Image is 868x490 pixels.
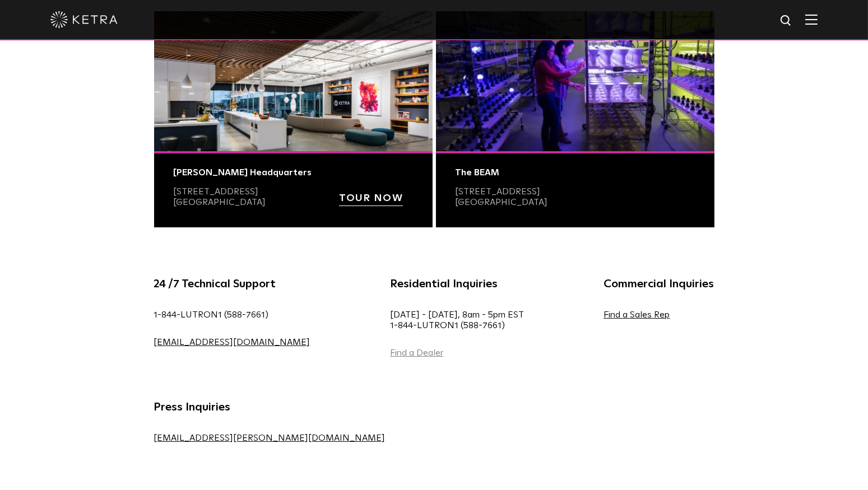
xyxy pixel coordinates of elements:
h5: Residential Inquiries [390,275,524,293]
a: Find a Dealer [390,348,443,357]
a: TOUR NOW [339,194,403,206]
img: search icon [779,14,793,28]
img: 036-collaboration-studio-2 copy [154,11,433,151]
h5: 24 /7 Technical Support [154,275,310,293]
h5: Commercial Inquiries [604,275,714,293]
a: [GEOGRAPHIC_DATA] [174,198,266,207]
a: 1-844-LUTRON1 (588-7661) [154,310,269,319]
a: [STREET_ADDRESS] [174,187,259,196]
a: Find a Sales Rep [604,310,670,319]
a: 1-844-LUTRON1 (588-7661) [390,321,505,330]
a: [EMAIL_ADDRESS][DOMAIN_NAME] [154,338,310,347]
a: [EMAIL_ADDRESS][PERSON_NAME][DOMAIN_NAME] [154,433,386,442]
a: [GEOGRAPHIC_DATA] [456,198,548,207]
p: [DATE] - [DATE], 8am - 5pm EST [390,310,524,331]
div: The BEAM [456,167,695,178]
a: [STREET_ADDRESS] [456,187,541,196]
img: ketra-logo-2019-white [50,11,118,28]
h5: Press Inquiries [154,398,386,416]
strong: TOUR NOW [339,193,403,203]
img: Austin Photo@2x [436,11,714,151]
img: Hamburger%20Nav.svg [805,14,818,25]
div: [PERSON_NAME] Headquarters [174,167,413,178]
